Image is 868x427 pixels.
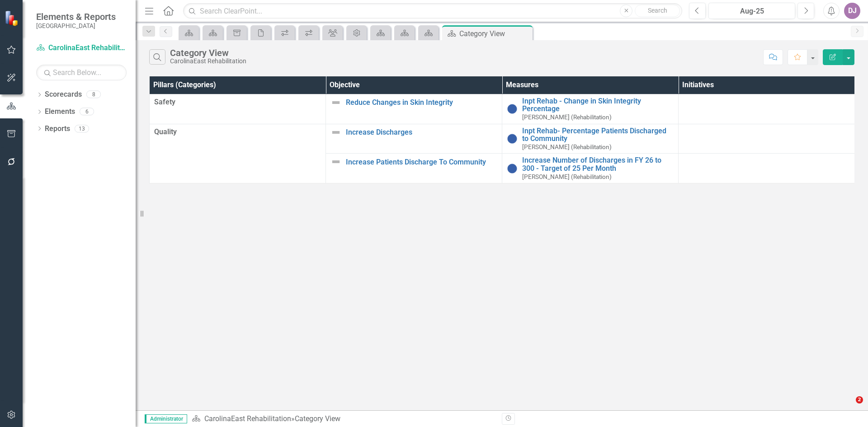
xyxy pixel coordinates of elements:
[507,163,518,174] img: No Information
[295,414,340,423] div: Category View
[36,22,116,29] small: [GEOGRAPHIC_DATA]
[45,89,82,100] a: Scorecards
[856,396,863,404] span: 2
[36,11,116,22] span: Elements & Reports
[145,414,187,423] span: Administrator
[330,156,341,167] img: Not Defined
[844,3,860,19] button: DJ
[346,99,497,107] a: Reduce Changes in Skin Integrity
[522,144,612,150] small: [PERSON_NAME] (Rehabilitation)
[150,94,326,124] td: Double-Click to Edit
[502,154,679,183] td: Double-Click to Edit Right Click for Context Menu
[522,127,674,143] a: Inpt Rehab- Percentage Patients Discharged to Community
[459,28,530,39] div: Category View
[712,6,792,17] div: Aug-25
[502,124,679,154] td: Double-Click to Edit Right Click for Context Menu
[170,48,246,58] div: Category View
[86,91,101,99] div: 8
[346,128,497,136] a: Increase Discharges
[192,414,495,424] div: »
[36,65,127,80] input: Search Below...
[170,58,246,65] div: CarolinaEast Rehabilitation
[635,5,680,17] button: Search
[326,154,502,183] td: Double-Click to Edit Right Click for Context Menu
[522,174,612,180] small: [PERSON_NAME] (Rehabilitation)
[5,10,20,26] img: ClearPoint Strategy
[502,94,679,124] td: Double-Click to Edit Right Click for Context Menu
[75,125,89,132] div: 13
[326,94,502,124] td: Double-Click to Edit Right Click for Context Menu
[154,97,321,108] span: Safety
[45,124,70,134] a: Reports
[648,7,667,14] span: Search
[45,107,75,117] a: Elements
[330,127,341,138] img: Not Defined
[183,3,682,19] input: Search ClearPoint...
[36,43,127,53] a: CarolinaEast Rehabilitation
[507,103,518,114] img: No Information
[346,158,497,166] a: Increase Patients Discharge To Community
[522,114,612,121] small: [PERSON_NAME] (Rehabilitation)
[150,124,326,183] td: Double-Click to Edit
[507,133,518,144] img: No Information
[326,124,502,154] td: Double-Click to Edit Right Click for Context Menu
[522,97,674,113] a: Inpt Rehab - Change in Skin Integrity Percentage
[708,3,795,19] button: Aug-25
[204,414,291,423] a: CarolinaEast Rehabilitation
[522,156,674,172] a: Increase Number of Discharges in FY 26 to 300 - Target of 25 Per Month
[154,127,321,137] span: Quality
[330,97,341,108] img: Not Defined
[837,396,859,418] iframe: Intercom live chat
[80,108,94,116] div: 6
